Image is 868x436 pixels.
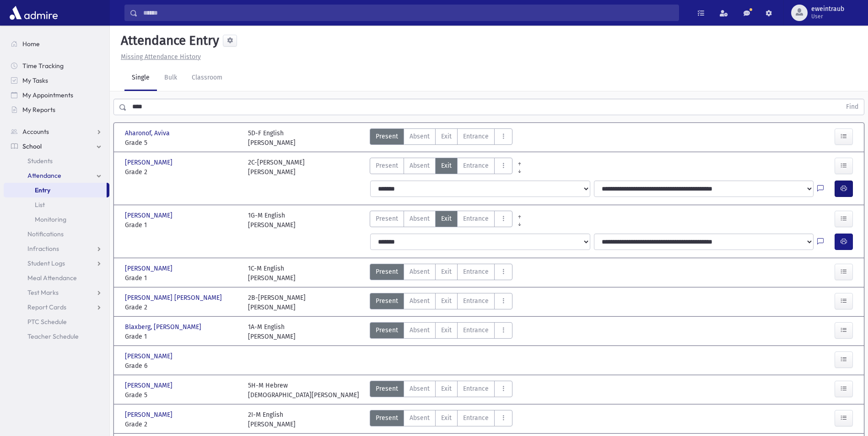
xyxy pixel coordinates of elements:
[22,142,42,150] span: School
[463,325,489,335] span: Entrance
[463,267,489,276] span: Entrance
[370,211,512,230] div: AttTypes
[441,132,452,141] span: Exit
[248,322,296,341] div: 1A-M English [PERSON_NAME]
[125,303,239,312] span: Grade 2
[370,128,512,148] div: AttTypes
[125,381,174,390] span: [PERSON_NAME]
[811,5,844,13] span: eweintraub
[117,53,201,61] a: Missing Attendance History
[125,332,239,341] span: Grade 1
[370,293,512,312] div: AttTypes
[4,227,109,241] a: Notifications
[463,214,489,223] span: Entrance
[125,293,224,303] span: [PERSON_NAME] [PERSON_NAME]
[410,267,430,276] span: Absent
[248,264,296,283] div: 1C-M English [PERSON_NAME]
[4,37,109,51] a: Home
[27,230,64,238] span: Notifications
[410,214,430,223] span: Absent
[22,62,64,70] span: Time Tracking
[35,186,50,194] span: Entry
[370,410,512,429] div: AttTypes
[4,73,109,88] a: My Tasks
[441,214,452,223] span: Exit
[376,214,398,223] span: Present
[463,161,489,170] span: Entrance
[22,128,49,136] span: Accounts
[4,124,109,139] a: Accounts
[22,91,73,99] span: My Appointments
[441,413,452,423] span: Exit
[125,220,239,230] span: Grade 1
[463,132,489,141] span: Entrance
[376,161,398,170] span: Present
[27,288,59,297] span: Test Marks
[410,384,430,393] span: Absent
[125,351,174,361] span: [PERSON_NAME]
[4,154,109,168] a: Students
[370,381,512,400] div: AttTypes
[376,132,398,141] span: Present
[117,33,219,48] h5: Attendance Entry
[27,259,65,267] span: Student Logs
[35,201,45,209] span: List
[376,325,398,335] span: Present
[4,241,109,256] a: Infractions
[370,264,512,283] div: AttTypes
[4,314,109,329] a: PTC Schedule
[4,139,109,154] a: School
[27,171,61,180] span: Attendance
[4,300,109,314] a: Report Cards
[441,267,452,276] span: Exit
[27,245,59,253] span: Infractions
[22,40,40,48] span: Home
[4,102,109,117] a: My Reports
[125,273,239,283] span: Grade 1
[463,296,489,306] span: Entrance
[27,332,79,340] span: Teacher Schedule
[125,410,174,420] span: [PERSON_NAME]
[370,322,512,341] div: AttTypes
[4,58,109,73] a: Time Tracking
[248,410,296,429] div: 2I-M English [PERSON_NAME]
[441,161,452,170] span: Exit
[410,132,430,141] span: Absent
[125,420,239,429] span: Grade 2
[125,264,174,273] span: [PERSON_NAME]
[22,76,48,85] span: My Tasks
[811,13,844,20] span: User
[125,361,239,371] span: Grade 6
[35,215,66,223] span: Monitoring
[4,212,109,227] a: Monitoring
[138,5,679,21] input: Search
[7,4,60,22] img: AdmirePro
[410,161,430,170] span: Absent
[125,158,174,167] span: [PERSON_NAME]
[841,99,864,115] button: Find
[4,271,109,285] a: Meal Attendance
[463,384,489,393] span: Entrance
[157,65,184,91] a: Bulk
[376,384,398,393] span: Present
[441,384,452,393] span: Exit
[248,158,305,177] div: 2C-[PERSON_NAME] [PERSON_NAME]
[376,267,398,276] span: Present
[248,128,296,148] div: 5D-F English [PERSON_NAME]
[27,303,66,311] span: Report Cards
[184,65,230,91] a: Classroom
[4,256,109,271] a: Student Logs
[125,167,239,177] span: Grade 2
[27,157,53,165] span: Students
[4,88,109,102] a: My Appointments
[27,274,77,282] span: Meal Attendance
[248,211,296,230] div: 1G-M English [PERSON_NAME]
[125,138,239,148] span: Grade 5
[22,106,55,114] span: My Reports
[4,329,109,344] a: Teacher Schedule
[441,325,452,335] span: Exit
[27,318,67,326] span: PTC Schedule
[4,285,109,300] a: Test Marks
[463,413,489,423] span: Entrance
[4,183,107,197] a: Entry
